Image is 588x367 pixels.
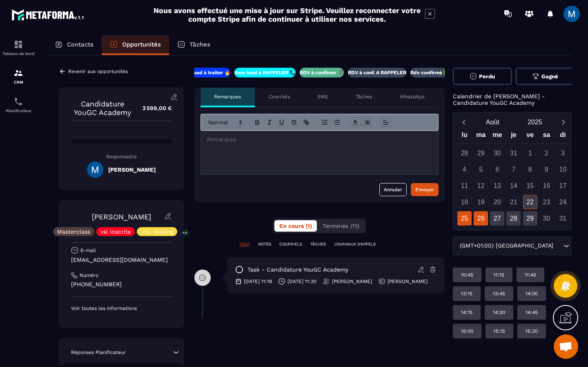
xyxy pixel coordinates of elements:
p: 14:45 [526,309,538,316]
a: Contacts [47,35,102,55]
button: En cours (1) [274,220,317,232]
p: New lead à traiter 🔥 [180,69,230,76]
div: 27 [490,211,504,226]
button: Open years overlay [514,115,556,129]
p: Réponses Planificateur [71,349,126,356]
p: Calendrier de [PERSON_NAME] - Candidature YouGC Academy [453,93,575,106]
span: Gagné [541,73,558,80]
a: Ouvrir le chat [554,334,578,359]
button: Perdu [453,68,512,85]
img: formation [13,68,23,78]
img: scheduler [13,97,23,106]
p: New lead à RAPPELER 📞 [234,69,296,76]
div: 21 [506,195,521,209]
div: 23 [539,195,554,209]
p: Numéro [80,272,98,279]
p: 2 599,00 € [134,100,172,116]
p: Candidature YouGC Academy [71,99,134,117]
h5: [PERSON_NAME] [108,166,156,173]
p: COURRIELS [279,241,302,247]
p: WhatsApp [400,93,425,100]
div: 28 [506,211,521,226]
a: Opportunités [102,35,169,55]
div: 30 [490,146,504,160]
p: [DATE] 11:18 [244,278,272,285]
div: di [555,129,571,144]
div: ve [522,129,538,144]
div: 29 [523,211,537,226]
p: Opportunités [122,41,161,48]
p: Voir toutes les informations [71,305,172,312]
div: 9 [539,162,554,177]
p: CRM [2,80,35,84]
div: Search for option [453,237,575,255]
div: 2 [539,146,554,160]
div: 13 [490,179,504,193]
input: Search for option [555,241,561,250]
div: 3 [556,146,570,160]
span: (GMT+01:00) [GEOGRAPHIC_DATA] [458,241,555,250]
div: ma [473,129,489,144]
p: [EMAIL_ADDRESS][DOMAIN_NAME] [71,256,172,264]
button: Gagné [516,68,575,85]
div: sa [538,129,555,144]
div: 22 [523,195,537,209]
span: Terminés (11) [323,223,359,229]
p: RDV à conf. A RAPPELER [348,69,406,76]
p: 11:45 [525,272,536,278]
div: 14 [506,179,521,193]
button: Previous month [457,117,472,128]
div: 29 [474,146,488,160]
p: Remarques [214,93,241,100]
p: 14:30 [493,309,505,316]
span: En cours (1) [279,223,312,229]
a: [PERSON_NAME] [92,212,151,221]
p: 14:15 [461,309,472,316]
p: Planificateur [2,108,35,113]
p: 15:15 [494,328,505,334]
p: E-mail [80,247,96,254]
img: formation [13,40,23,49]
p: vsl inscrits [100,229,131,234]
p: TOUT [239,241,250,247]
div: 6 [490,162,504,177]
p: 15:00 [461,328,473,334]
div: Calendar days [457,146,571,226]
p: 11:15 [494,272,504,278]
div: Envoyer [415,186,434,194]
p: Contacts [67,41,94,48]
p: +4 [179,228,190,237]
p: [PHONE_NUMBER] [71,281,172,288]
p: TÂCHES [310,241,326,247]
div: 26 [474,211,488,226]
div: 4 [457,162,472,177]
div: Calendar wrapper [457,129,571,226]
p: 13:15 [461,290,472,297]
p: [PERSON_NAME] [332,278,372,285]
p: Revenir aux opportunités [68,69,128,74]
p: RDV à confimer ❓ [300,69,344,76]
p: Masterclass [57,229,90,234]
button: Terminés (11) [318,220,364,232]
p: Tâches [356,93,372,100]
div: 1 [523,146,537,160]
button: Envoyer [411,183,439,196]
div: 7 [506,162,521,177]
div: 5 [474,162,488,177]
p: task - Candidature YouGC Academy [247,266,348,274]
p: 14:00 [526,290,538,297]
button: Next month [556,117,571,128]
p: 15:30 [526,328,538,334]
div: 18 [457,195,472,209]
button: Open months overlay [472,115,514,129]
p: [PERSON_NAME] [388,278,428,285]
div: 24 [556,195,570,209]
div: 25 [457,211,472,226]
a: schedulerschedulerPlanificateur [2,91,35,119]
div: 31 [556,211,570,226]
span: Perdu [479,73,495,80]
a: Tâches [169,35,218,55]
div: 28 [457,146,472,160]
p: Courriels [269,93,290,100]
div: je [506,129,522,144]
